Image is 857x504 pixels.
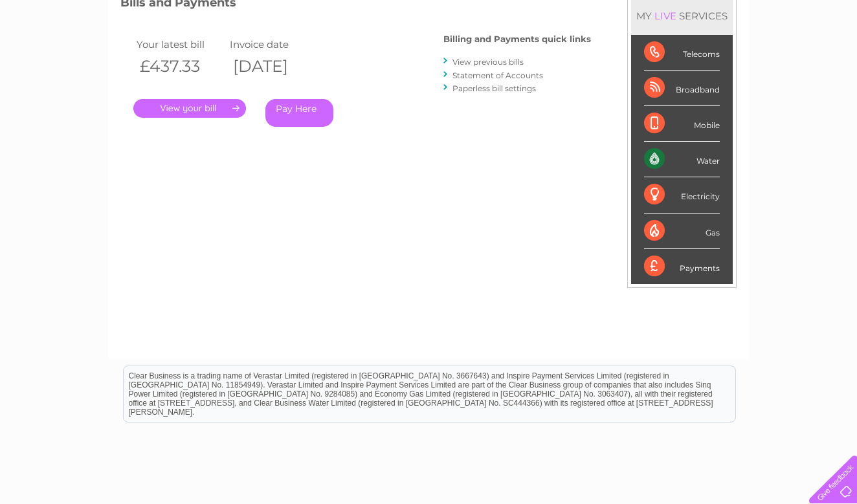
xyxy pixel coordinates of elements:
div: Clear Business is a trading name of Verastar Limited (registered in [GEOGRAPHIC_DATA] No. 3667643... [124,7,735,63]
th: [DATE] [227,53,320,80]
div: Gas [644,214,720,249]
div: Water [644,142,720,177]
img: logo.png [30,34,96,73]
div: Mobile [644,106,720,142]
a: Contact [771,55,803,65]
td: Invoice date [227,36,320,53]
a: 0333 014 3131 [613,6,702,23]
a: . [133,99,246,118]
a: Log out [814,55,845,65]
a: Blog [744,55,763,65]
a: Water [629,55,654,65]
a: Telecoms [698,55,737,65]
a: Energy [662,55,690,65]
div: Broadband [644,71,720,106]
h4: Billing and Payments quick links [443,34,591,44]
th: £437.33 [133,53,227,80]
div: LIVE [652,10,679,22]
a: Paperless bill settings [452,83,536,93]
div: Payments [644,249,720,284]
a: Pay Here [265,99,333,127]
a: View previous bills [452,57,524,67]
td: Your latest bill [133,36,227,53]
div: Telecoms [644,35,720,71]
a: Statement of Accounts [452,71,543,80]
div: Electricity [644,177,720,213]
